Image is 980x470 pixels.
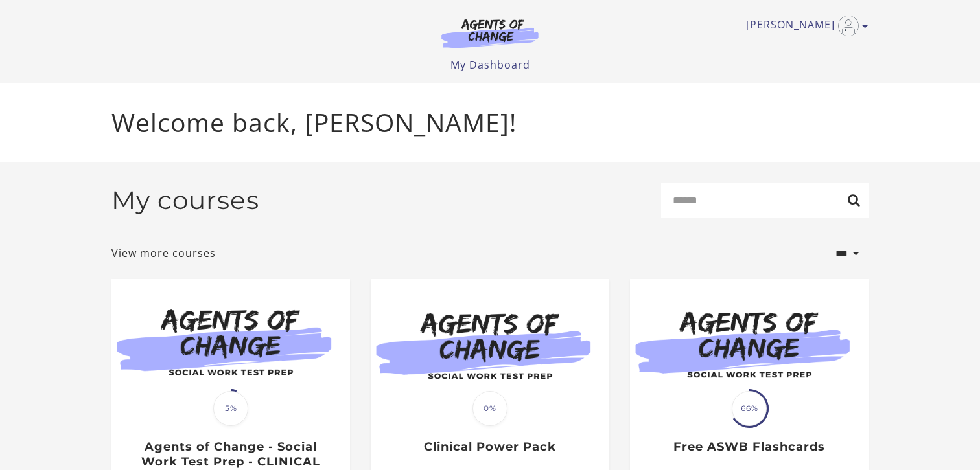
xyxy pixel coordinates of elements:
[213,391,248,426] span: 5%
[111,245,216,261] a: View more courses
[732,391,767,426] span: 66%
[111,104,869,142] p: Welcome back, [PERSON_NAME]!
[111,185,259,216] h2: My courses
[125,440,336,469] h3: Agents of Change - Social Work Test Prep - CLINICAL
[384,440,595,454] h3: Clinical Power Pack
[450,58,530,72] a: My Dashboard
[472,391,507,426] span: 0%
[644,440,854,454] h3: Free ASWB Flashcards
[746,16,862,36] a: Toggle menu
[428,18,552,48] img: Agents of Change Logo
